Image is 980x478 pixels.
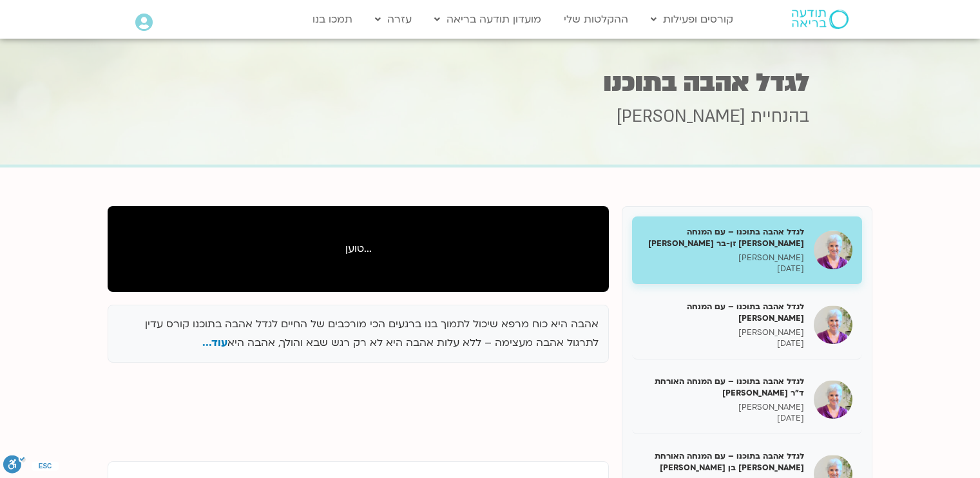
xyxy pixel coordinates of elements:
a: עזרה [369,7,418,32]
p: [DATE] [642,413,804,424]
p: [DATE] [642,338,804,349]
img: לגדל אהבה בתוכנו – עם המנחה האורחת ד"ר נועה אלבלדה [814,380,852,419]
h5: לגדל אהבה בתוכנו – עם המנחה [PERSON_NAME] [642,301,804,324]
a: מועדון תודעה בריאה [428,7,548,32]
p: [PERSON_NAME] [642,253,804,263]
span: בהנחיית [751,105,809,128]
img: לגדל אהבה בתוכנו – עם המנחה האורחת צילה זן-בר צור [814,231,852,269]
p: [PERSON_NAME] [642,402,804,413]
p: [DATE] [642,263,804,274]
span: עוד... [202,336,227,350]
h5: לגדל אהבה בתוכנו – עם המנחה האורחת ד"ר [PERSON_NAME] [642,376,804,399]
img: לגדל אהבה בתוכנו – עם המנחה האורח ענבר בר קמה [814,305,852,344]
h5: לגדל אהבה בתוכנו – עם המנחה [PERSON_NAME] זן-בר [PERSON_NAME] [642,226,804,249]
a: ההקלטות שלי [557,7,635,32]
a: תמכו בנו [306,7,359,32]
h5: לגדל אהבה בתוכנו – עם המנחה האורחת [PERSON_NAME] בן [PERSON_NAME] [642,450,804,473]
img: תודעה בריאה [792,10,849,29]
p: אהבה היא כוח מרפא שיכול לתמוך בנו ברגעים הכי מורכבים של החיים לגדל אהבה בתוכנו קורס עדין לתרגול א... [118,315,599,352]
p: [PERSON_NAME] [642,327,804,338]
h1: לגדל אהבה בתוכנו [171,70,809,95]
a: קורסים ופעילות [644,7,740,32]
span: [PERSON_NAME] [617,105,745,128]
